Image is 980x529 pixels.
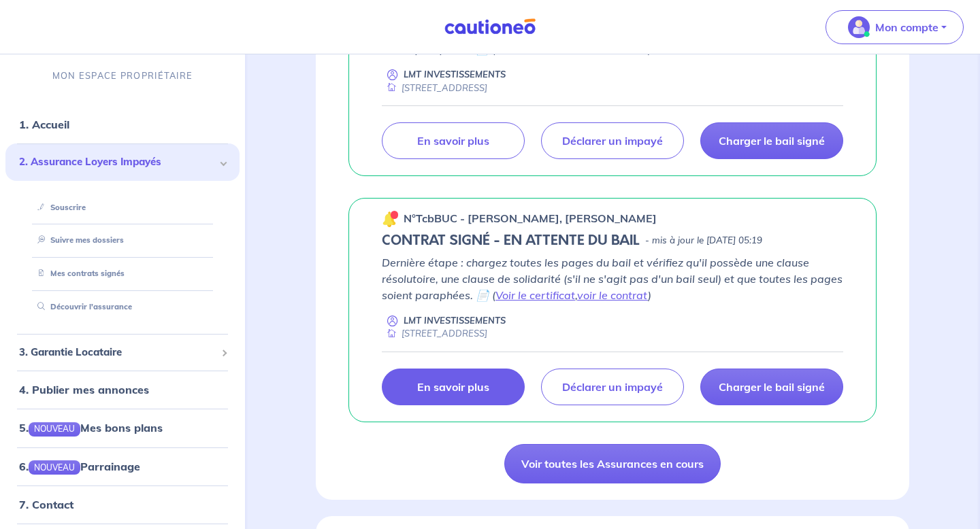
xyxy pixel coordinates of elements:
[562,380,663,394] p: Déclarer un impayé
[700,122,843,159] a: Charger le bail signé
[19,118,69,131] a: 1. Accueil
[504,444,721,483] a: Voir toutes les Assurances en cours
[19,459,140,473] a: 6.NOUVEAUParrainage
[32,202,86,211] a: Souscrire
[5,414,240,441] div: 5.NOUVEAUMes bons plans
[382,369,525,405] a: En savoir plus
[19,154,216,170] span: 2. Assurance Loyers Impayés
[382,122,525,159] a: En savoir plus
[5,376,240,403] div: 4. Publier mes annonces
[22,262,223,285] div: Mes contrats signés
[5,491,240,518] div: 7. Contact
[5,143,240,181] div: 2. Assurance Loyers Impayés
[19,421,163,434] a: 5.NOUVEAUMes bons plans
[19,383,149,396] a: 4. Publier mes annonces
[700,369,843,405] a: Charger le bail signé
[32,269,125,278] a: Mes contrats signés
[439,18,541,35] img: Cautioneo
[52,69,193,82] p: MON ESPACE PROPRIÉTAIRE
[32,235,124,245] a: Suivre mes dossiers
[719,134,825,148] p: Charger le bail signé
[382,233,843,249] div: state: CONTRACT-SIGNED, Context: NEW,MAYBE-CERTIFICATE,RELATIONSHIP,LESSOR-DOCUMENTS
[875,19,938,35] p: Mon compte
[19,498,73,511] a: 7. Contact
[5,339,240,366] div: 3. Garantie Locataire
[848,16,870,38] img: illu_account_valid_menu.svg
[645,234,762,248] p: - mis à jour le [DATE] 05:19
[719,380,825,394] p: Charger le bail signé
[404,210,657,226] p: n°TcbBUC - [PERSON_NAME], [PERSON_NAME]
[22,229,223,252] div: Suivre mes dossiers
[22,196,223,218] div: Souscrire
[541,369,684,405] a: Déclarer un impayé
[577,288,648,302] a: voir le contrat
[404,314,506,327] p: LMT INVESTISSEMENTS
[5,452,240,479] div: 6.NOUVEAUParrainage
[562,134,663,148] p: Déclarer un impayé
[417,380,489,394] p: En savoir plus
[382,327,487,340] div: [STREET_ADDRESS]
[826,10,964,44] button: illu_account_valid_menu.svgMon compte
[417,134,489,148] p: En savoir plus
[495,288,575,302] a: Voir le certificat
[541,122,684,159] a: Déclarer un impayé
[19,345,216,360] span: 3. Garantie Locataire
[382,233,640,249] h5: CONTRAT SIGNÉ - EN ATTENTE DU BAIL
[22,296,223,318] div: Découvrir l'assurance
[5,111,240,138] div: 1. Accueil
[382,211,398,227] img: 🔔
[382,254,843,303] p: Dernière étape : chargez toutes les pages du bail et vérifiez qu'il possède une clause résolutoir...
[404,68,506,81] p: LMT INVESTISSEMENTS
[382,82,487,95] div: [STREET_ADDRESS]
[32,302,132,311] a: Découvrir l'assurance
